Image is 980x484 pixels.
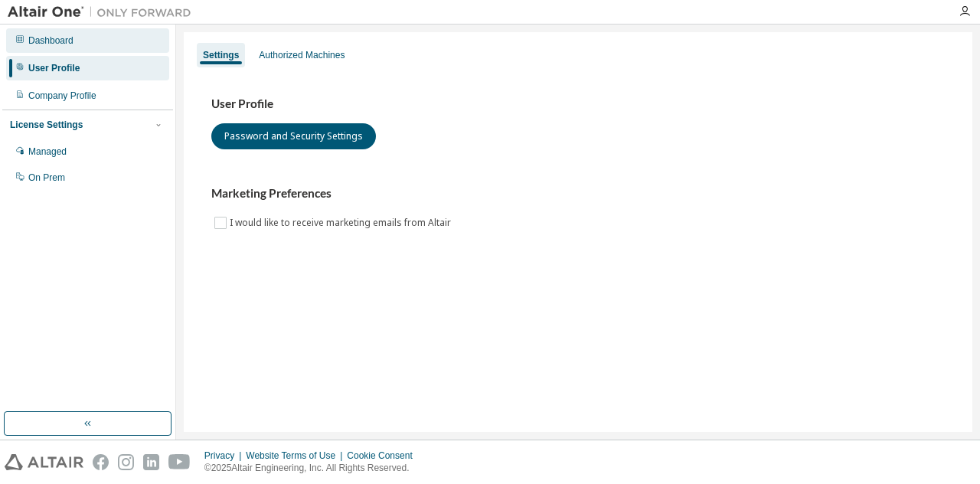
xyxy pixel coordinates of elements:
h3: User Profile [211,96,945,112]
div: Settings [203,49,239,61]
div: License Settings [10,119,83,131]
img: linkedin.svg [143,454,159,470]
img: Altair One [8,5,199,20]
img: facebook.svg [93,454,109,470]
img: altair_logo.svg [5,454,83,470]
div: On Prem [28,172,65,184]
button: Password and Security Settings [211,123,376,149]
h3: Marketing Preferences [211,186,945,201]
div: Authorized Machines [259,49,345,61]
div: Company Profile [28,90,96,102]
img: youtube.svg [168,454,191,470]
img: instagram.svg [118,454,134,470]
div: Website Terms of Use [246,450,347,462]
div: Managed [28,146,67,158]
div: User Profile [28,62,80,74]
div: Dashboard [28,34,73,47]
label: I would like to receive marketing emails from Altair [230,214,454,232]
div: Cookie Consent [347,450,421,462]
p: © 2025 Altair Engineering, Inc. All Rights Reserved. [204,462,422,475]
div: Privacy [204,450,246,462]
